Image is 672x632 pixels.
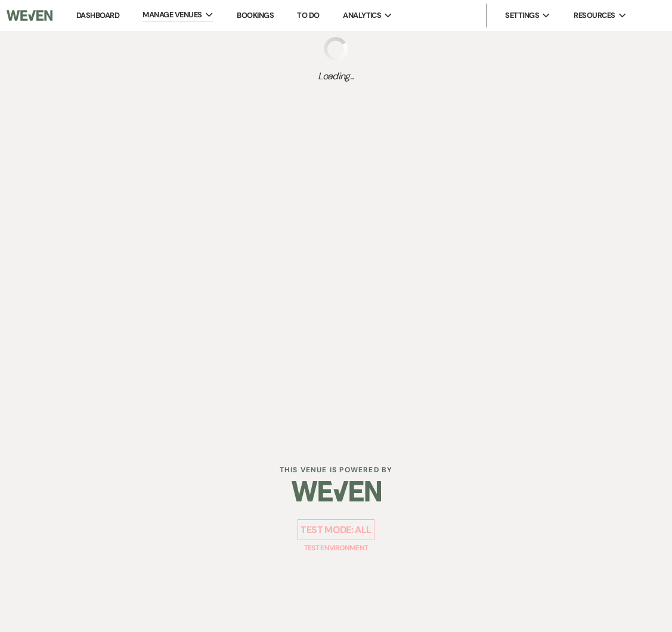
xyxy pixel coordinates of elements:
[304,543,368,554] p: Test Environment
[298,519,374,541] p: Test Mode: all
[76,10,119,20] a: Dashboard
[237,10,274,20] a: Bookings
[318,69,354,83] span: Loading...
[343,10,381,21] span: Analytics
[143,9,202,21] span: Manage Venues
[505,10,539,21] span: Settings
[574,10,615,21] span: Resources
[7,3,52,28] img: Weven Logo
[324,37,348,61] img: loading spinner
[292,470,381,512] img: Weven Logo
[297,10,319,20] a: To Do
